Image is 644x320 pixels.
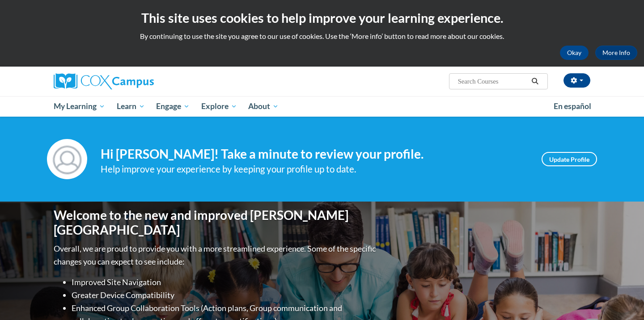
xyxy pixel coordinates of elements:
[54,73,154,89] img: Cox Campus
[595,46,637,60] a: More Info
[72,276,378,289] li: Improved Site Navigation
[54,73,224,89] a: Cox Campus
[150,96,195,117] a: Engage
[195,96,243,117] a: Explore
[7,31,637,41] p: By continuing to use the site you agree to our use of cookies. Use the ‘More info’ button to read...
[48,96,111,117] a: My Learning
[72,289,378,302] li: Greater Device Compatibility
[54,242,378,268] p: Overall, we are proud to provide you with a more streamlined experience. Some of the specific cha...
[54,101,105,112] span: My Learning
[608,284,637,313] iframe: Button to launch messaging window
[47,139,87,179] img: Profile Image
[117,101,145,112] span: Learn
[101,147,528,162] h4: Hi [PERSON_NAME]! Take a minute to review your profile.
[542,152,597,166] a: Update Profile
[531,78,539,85] i: 
[7,9,637,27] h2: This site uses cookies to help improve your learning experience.
[54,208,378,238] h1: Welcome to the new and improved [PERSON_NAME][GEOGRAPHIC_DATA]
[529,76,542,87] button: Search
[243,96,285,117] a: About
[560,46,589,60] button: Okay
[40,96,604,117] div: Main menu
[563,73,590,88] button: Account Settings
[248,101,279,112] span: About
[548,97,597,116] a: En español
[201,101,237,112] span: Explore
[457,76,529,87] input: Search Courses
[101,162,528,177] div: Help improve your experience by keeping your profile up to date.
[156,101,190,112] span: Engage
[554,101,591,111] span: En español
[111,96,151,117] a: Learn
